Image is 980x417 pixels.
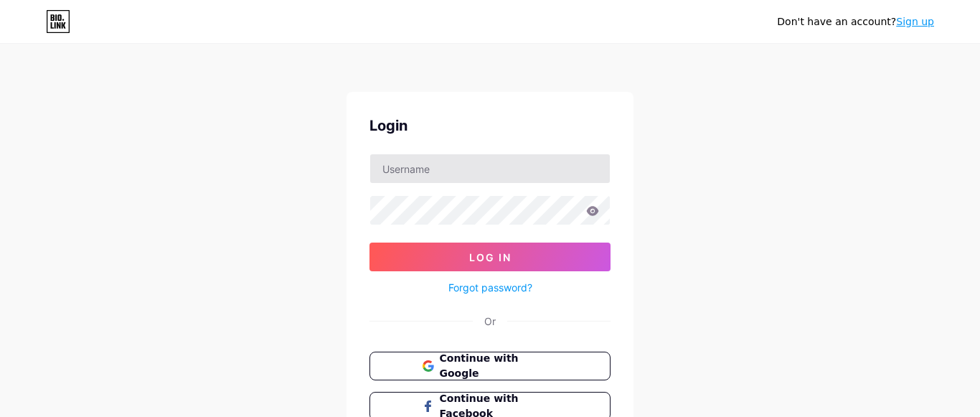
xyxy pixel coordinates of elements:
span: Continue with Google [440,351,558,381]
div: Or [484,314,496,329]
span: Log In [469,251,512,263]
input: Username [370,154,610,183]
div: Don't have an account? [777,14,934,29]
button: Log In [369,243,611,271]
button: Continue with Google [369,352,611,380]
div: Login [369,115,611,136]
a: Forgot password? [448,280,532,295]
a: Sign up [896,16,934,27]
